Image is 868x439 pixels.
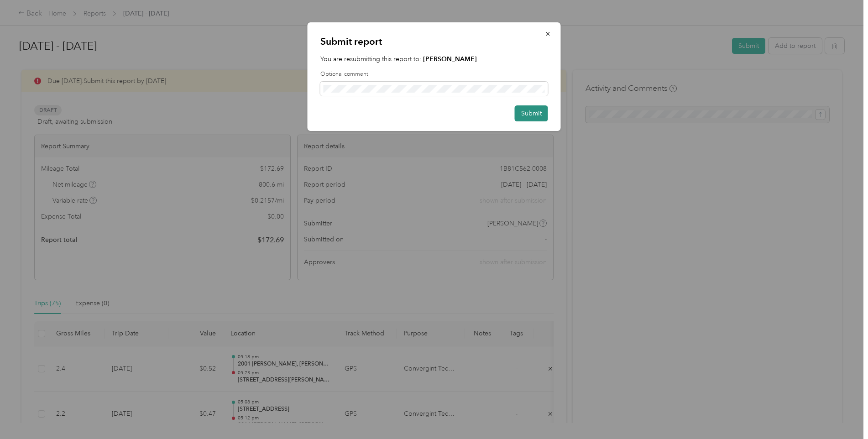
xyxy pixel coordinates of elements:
[320,70,548,78] label: Optional comment
[515,105,548,121] button: Submit
[320,35,548,48] p: Submit report
[817,388,868,439] iframe: Everlance-gr Chat Button Frame
[423,55,477,63] strong: [PERSON_NAME]
[320,54,548,64] p: You are resubmitting this report to:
